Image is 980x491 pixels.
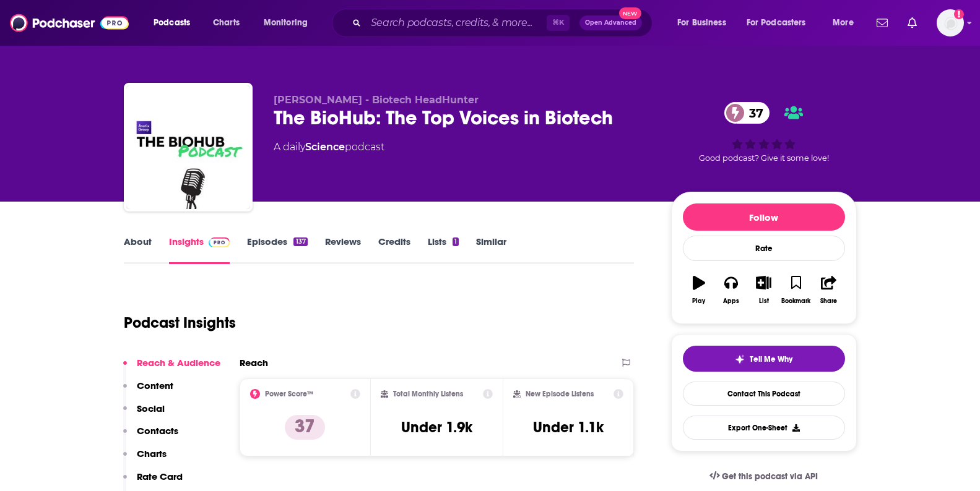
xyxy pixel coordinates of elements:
button: Content [123,380,173,403]
p: Reach & Audience [137,357,220,369]
span: Get this podcast via API [722,471,818,482]
h1: Podcast Insights [124,314,236,332]
h2: Total Monthly Listens [393,390,463,398]
img: tell me why sparkle [735,354,745,364]
a: Science [305,141,345,153]
button: Reach & Audience [123,357,220,380]
a: Reviews [325,236,361,264]
a: Show notifications dropdown [903,12,922,33]
div: Rate [683,236,845,261]
a: Episodes137 [247,236,307,264]
a: Credits [378,236,410,264]
span: Podcasts [154,14,190,32]
button: Play [683,268,715,312]
button: Follow [683,203,845,231]
input: Search podcasts, credits, & more... [366,13,547,33]
button: Charts [123,448,167,471]
p: 37 [285,415,325,440]
div: Search podcasts, credits, & more... [344,9,664,37]
span: Charts [213,14,240,32]
p: Rate Card [137,471,183,482]
a: Charts [205,13,247,33]
button: Apps [715,268,747,312]
img: User Profile [937,9,964,36]
span: 37 [737,102,770,124]
div: 37Good podcast? Give it some love! [671,94,857,171]
h2: Power Score™ [265,390,313,398]
button: tell me why sparkleTell Me Why [683,346,845,372]
h2: Reach [240,357,268,369]
div: Bookmark [781,297,810,305]
a: InsightsPodchaser Pro [169,236,230,264]
div: List [759,297,769,305]
div: 1 [453,237,459,246]
span: Monitoring [264,14,308,32]
div: A daily podcast [274,140,384,155]
button: Bookmark [780,268,812,312]
span: New [619,7,641,19]
span: Open Advanced [585,20,636,26]
div: Share [820,297,837,305]
a: Show notifications dropdown [872,12,893,33]
div: Play [692,297,705,305]
svg: Add a profile image [954,9,964,19]
span: ⌘ K [547,15,570,31]
button: open menu [739,13,824,33]
span: For Business [677,14,726,32]
span: Tell Me Why [750,354,792,364]
h2: New Episode Listens [526,390,594,398]
button: Show profile menu [937,9,964,36]
h3: Under 1.1k [533,418,604,437]
span: More [833,14,854,32]
img: Podchaser - Follow, Share and Rate Podcasts [10,11,129,35]
span: Logged in as lizrussopr1 [937,9,964,36]
button: open menu [669,13,742,33]
div: 137 [293,237,307,246]
a: Lists1 [428,236,459,264]
p: Charts [137,448,167,459]
span: For Podcasters [747,14,806,32]
a: Contact This Podcast [683,382,845,406]
a: 37 [724,102,770,124]
button: Export One-Sheet [683,416,845,440]
button: open menu [145,13,206,33]
button: Share [812,268,844,312]
p: Content [137,380,173,391]
button: Social [123,403,165,425]
button: Contacts [123,425,178,448]
button: Open AdvancedNew [579,15,642,30]
p: Contacts [137,425,178,437]
img: Podchaser Pro [209,237,230,247]
a: Similar [476,236,506,264]
p: Social [137,403,165,414]
h3: Under 1.9k [401,418,472,437]
span: [PERSON_NAME] - Biotech HeadHunter [274,94,479,106]
div: Apps [723,297,739,305]
span: Good podcast? Give it some love! [699,153,829,163]
button: List [747,268,779,312]
a: About [124,236,152,264]
button: open menu [824,13,869,33]
button: open menu [255,13,324,33]
img: The BioHub: The Top Voices in Biotech [126,85,250,209]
